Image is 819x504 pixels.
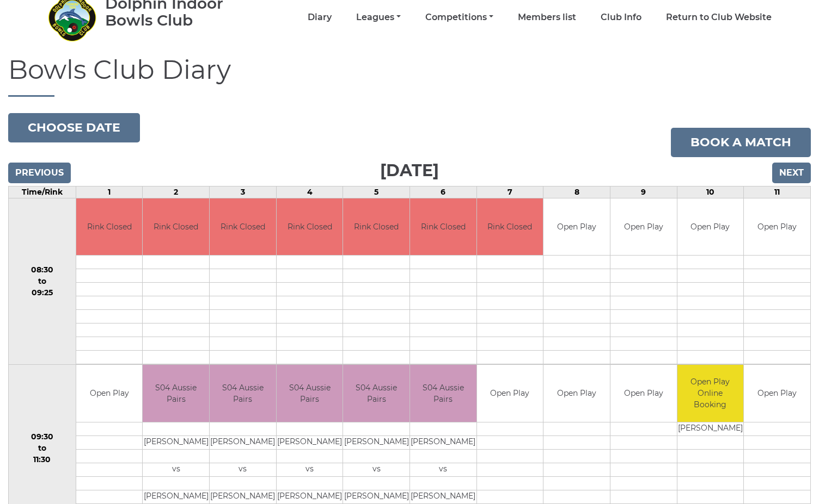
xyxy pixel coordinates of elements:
td: [PERSON_NAME] [210,490,276,503]
td: Open Play [677,198,744,256]
td: Open Play [543,198,610,256]
td: 6 [410,186,477,198]
td: 4 [276,186,343,198]
td: S04 Aussie Pairs [210,365,276,422]
td: Open Play [477,365,543,422]
td: [PERSON_NAME] [410,490,476,503]
td: Open Play Online Booking [677,365,744,422]
td: Time/Rink [9,186,76,198]
td: [PERSON_NAME] [277,435,343,449]
td: [PERSON_NAME] [410,435,476,449]
a: Leagues [356,11,401,23]
td: Rink Closed [277,198,343,256]
a: Club Info [601,11,641,23]
a: Members list [518,11,576,23]
td: 11 [744,186,811,198]
td: Rink Closed [143,198,209,256]
td: 8 [543,186,610,198]
td: 5 [343,186,410,198]
a: Book a match [671,128,811,157]
td: 1 [76,186,143,198]
td: [PERSON_NAME] [143,435,209,449]
td: vs [277,463,343,476]
td: Open Play [610,365,677,422]
td: vs [410,463,476,476]
td: 2 [143,186,210,198]
td: 08:30 to 09:25 [9,198,76,365]
td: Open Play [543,365,610,422]
input: Next [772,163,811,183]
td: Open Play [744,198,810,256]
td: Rink Closed [477,198,543,256]
td: Open Play [76,365,143,422]
button: Choose date [8,113,140,142]
input: Previous [8,163,71,183]
td: S04 Aussie Pairs [143,365,209,422]
td: [PERSON_NAME] [343,435,409,449]
td: 10 [677,186,744,198]
td: [PERSON_NAME] [210,435,276,449]
a: Competitions [425,11,493,23]
td: 7 [476,186,543,198]
td: Rink Closed [210,198,276,256]
td: [PERSON_NAME] [677,422,744,435]
a: Diary [308,11,332,23]
td: Open Play [610,198,677,256]
td: S04 Aussie Pairs [410,365,476,422]
td: [PERSON_NAME] [343,490,409,503]
td: vs [143,463,209,476]
td: Rink Closed [410,198,476,256]
td: [PERSON_NAME] [277,490,343,503]
td: vs [343,463,409,476]
td: vs [210,463,276,476]
td: Rink Closed [343,198,409,256]
h1: Bowls Club Diary [8,55,811,97]
td: S04 Aussie Pairs [343,365,409,422]
td: S04 Aussie Pairs [277,365,343,422]
td: Rink Closed [76,198,143,256]
td: [PERSON_NAME] [143,490,209,503]
td: 9 [610,186,677,198]
td: 3 [210,186,277,198]
td: Open Play [744,365,810,422]
a: Return to Club Website [666,11,772,23]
